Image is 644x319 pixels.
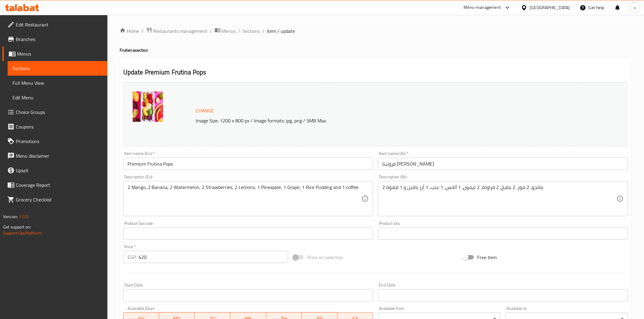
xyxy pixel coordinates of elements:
[194,105,217,117] button: Change
[123,68,628,77] h2: Update Premium Frutina Pops
[16,152,103,159] span: Menu disclaimer
[2,119,107,134] a: Coupons
[16,36,103,43] span: Branches
[142,27,144,35] li: /
[3,213,18,221] span: Version:
[2,105,107,119] a: Choice Groups
[12,79,103,87] span: Full Menu View
[238,27,240,35] li: /
[267,27,295,35] span: item / update
[307,254,343,261] span: Price on selection
[16,108,103,116] span: Choice Groups
[16,181,103,189] span: Coverage Report
[530,4,570,11] div: [GEOGRAPHIC_DATA]
[133,91,163,122] img: 14_piece638895113831352907.jpg
[17,50,103,57] span: Menus
[2,192,107,207] a: Grocery Checklist
[478,254,497,261] span: Free item
[215,27,236,35] a: Menus
[16,138,103,145] span: Promotions
[464,4,501,11] div: Menu-management
[634,4,636,11] span: o
[222,27,236,35] span: Menus
[2,163,107,178] a: Upsell
[123,228,373,240] input: Please enter product barcode
[210,27,212,35] li: /
[128,184,362,213] textarea: 2 Mango, 2 Banana, 2 Watermelon, 2 Strawberries, 2 Lemons, 1 Pineapple, 1 Grape, 1 Rice Pudding a...
[2,46,107,61] a: Menus
[153,27,208,35] span: Restaurants management
[243,27,260,35] a: Sections
[16,123,103,130] span: Coupons
[3,229,42,237] a: Support.OpsPlatform
[378,228,628,240] input: Please enter product sku
[378,158,628,170] input: Enter name Ar
[128,253,136,261] p: EGP
[16,21,103,28] span: Edit Restaurant
[382,184,617,213] textarea: 2 مانجو، 2 موز، 2 بطيخ، 2 فراولة، 2 ليمون، 1 أنانس، 1 عنب، 1 أرز باللبن و 1 قهوة
[8,61,107,76] a: Sections
[12,65,103,72] span: Sections
[2,149,107,163] a: Menu disclaimer
[138,251,288,263] input: Please enter price
[2,134,107,149] a: Promotions
[123,158,373,170] input: Enter name En
[194,117,558,124] p: Image Size: 1200 x 800 px / Image formats: jpg, png / 5MB Max.
[120,27,632,35] nav: breadcrumb
[8,90,107,105] a: Edit Menu
[2,32,107,46] a: Branches
[2,17,107,32] a: Edit Restaurant
[196,106,214,115] span: Change
[146,27,208,35] a: Restaurants management
[120,27,139,35] a: Home
[3,223,31,231] span: Get support on:
[16,196,103,203] span: Grocery Checklist
[12,94,103,101] span: Edit Menu
[19,213,28,221] span: 1.0.0
[120,47,632,53] h4: Fruitena section
[8,76,107,90] a: Full Menu View
[16,167,103,174] span: Upsell
[2,178,107,192] a: Coverage Report
[263,27,265,35] li: /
